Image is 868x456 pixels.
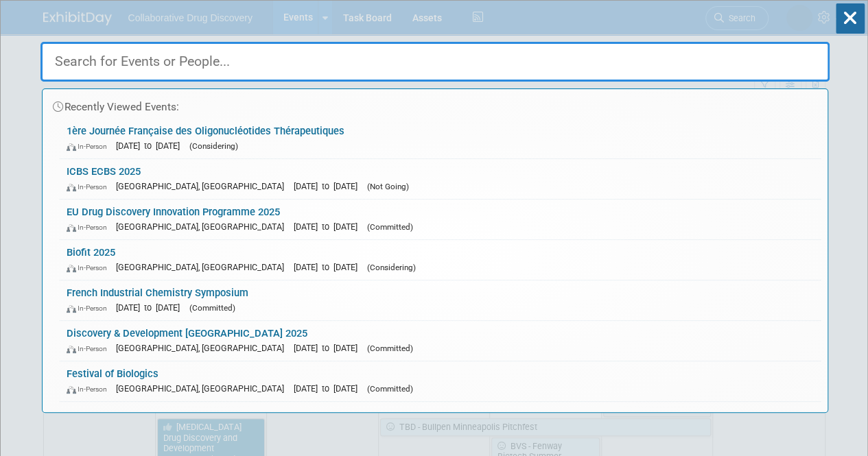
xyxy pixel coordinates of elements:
[60,361,821,401] a: Festival of Biologics In-Person [GEOGRAPHIC_DATA], [GEOGRAPHIC_DATA] [DATE] to [DATE] (Committed)
[67,142,113,151] span: In-Person
[60,200,821,239] a: EU Drug Discovery Innovation Programme 2025 In-Person [GEOGRAPHIC_DATA], [GEOGRAPHIC_DATA] [DATE]...
[116,221,291,232] span: [GEOGRAPHIC_DATA], [GEOGRAPHIC_DATA]
[116,302,187,313] span: [DATE] to [DATE]
[367,182,409,191] span: (Not Going)
[367,344,413,353] span: (Committed)
[60,321,821,361] a: Discovery & Development [GEOGRAPHIC_DATA] 2025 In-Person [GEOGRAPHIC_DATA], [GEOGRAPHIC_DATA] [DA...
[294,343,364,353] span: [DATE] to [DATE]
[60,119,821,158] a: 1ère Journée Française des Oligonucléotides Thérapeutiques In-Person [DATE] to [DATE] (Considering)
[294,262,364,272] span: [DATE] to [DATE]
[67,304,113,313] span: In-Person
[60,280,821,320] a: French Industrial Chemistry Symposium In-Person [DATE] to [DATE] (Committed)
[294,221,364,232] span: [DATE] to [DATE]
[40,42,830,82] input: Search for Events or People...
[367,222,413,232] span: (Committed)
[367,384,413,394] span: (Committed)
[116,343,291,353] span: [GEOGRAPHIC_DATA], [GEOGRAPHIC_DATA]
[60,159,821,199] a: ICBS ECBS 2025 In-Person [GEOGRAPHIC_DATA], [GEOGRAPHIC_DATA] [DATE] to [DATE] (Not Going)
[189,303,235,313] span: (Committed)
[67,344,113,353] span: In-Person
[116,181,291,191] span: [GEOGRAPHIC_DATA], [GEOGRAPHIC_DATA]
[116,383,291,394] span: [GEOGRAPHIC_DATA], [GEOGRAPHIC_DATA]
[367,263,416,272] span: (Considering)
[189,141,238,151] span: (Considering)
[67,223,113,232] span: In-Person
[116,141,187,151] span: [DATE] to [DATE]
[67,182,113,191] span: In-Person
[49,89,821,119] div: Recently Viewed Events:
[67,263,113,272] span: In-Person
[294,383,364,394] span: [DATE] to [DATE]
[294,181,364,191] span: [DATE] to [DATE]
[60,240,821,280] a: Biofit 2025 In-Person [GEOGRAPHIC_DATA], [GEOGRAPHIC_DATA] [DATE] to [DATE] (Considering)
[67,385,113,394] span: In-Person
[116,262,291,272] span: [GEOGRAPHIC_DATA], [GEOGRAPHIC_DATA]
